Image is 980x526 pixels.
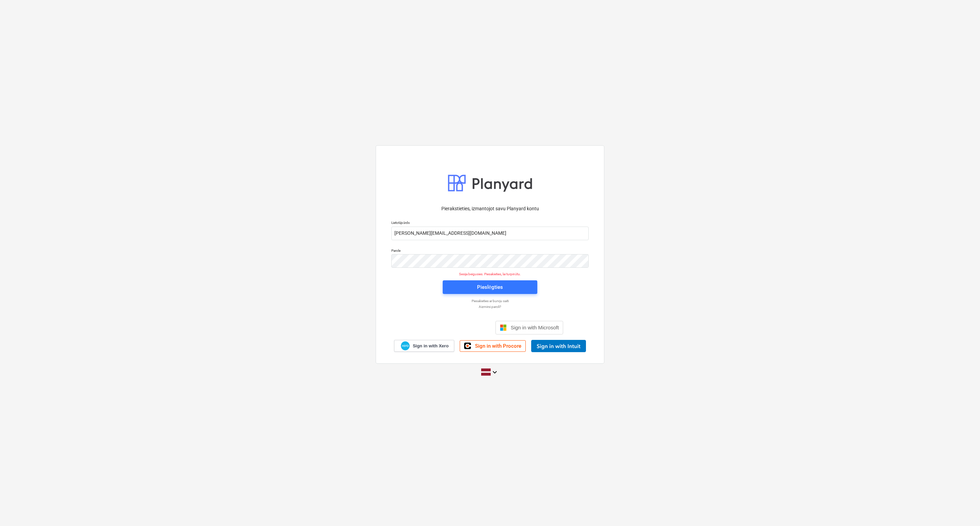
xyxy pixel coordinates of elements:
a: Aizmirsi paroli? [388,305,592,309]
p: Lietotājvārds [391,220,589,226]
p: Sesija beigusies. Piesakieties, lai turpinātu. [387,272,593,276]
span: Sign in with Xero [413,343,448,349]
a: Piesakieties ar burvju saiti [388,299,592,303]
iframe: Poga Pierakstīties ar Google kontu [413,320,493,335]
iframe: Chat Widget [946,493,980,526]
img: Microsoft logo [500,324,507,331]
span: Sign in with Procore [475,343,521,349]
input: Lietotājvārds [391,227,589,240]
button: Pieslēgties [443,280,537,294]
div: Pieslēgties [477,283,503,292]
img: Xero logo [401,341,410,350]
a: Sign in with Xero [394,340,455,352]
i: keyboard_arrow_down [491,368,499,376]
a: Sign in with Procore [460,340,526,352]
p: Pierakstieties, izmantojot savu Planyard kontu [391,205,589,212]
span: Sign in with Microsoft [511,325,559,330]
p: Parole [391,248,589,254]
